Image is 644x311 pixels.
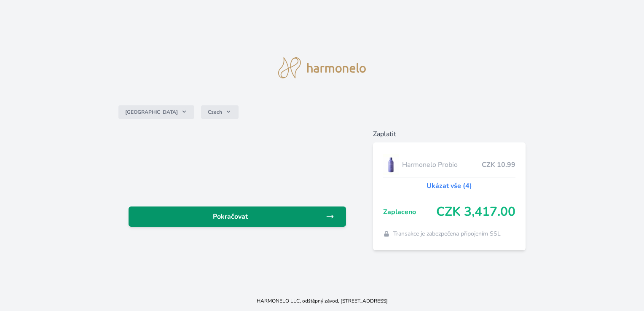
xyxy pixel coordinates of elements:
span: Transakce je zabezpečena připojením SSL [393,230,501,238]
a: Pokračovat [129,206,346,227]
img: CLEAN_PROBIO_se_stinem_x-lo.jpg [383,154,399,175]
img: logo.svg [278,57,366,78]
span: Harmonelo Probio [402,160,481,170]
button: [GEOGRAPHIC_DATA] [118,105,194,119]
a: Ukázat vše (4) [427,181,472,191]
span: CZK 10.99 [482,160,515,170]
span: [GEOGRAPHIC_DATA] [125,109,178,115]
span: Zaplaceno [383,207,436,217]
button: Czech [201,105,239,119]
span: CZK 3,417.00 [436,204,515,220]
h6: Zaplatit [373,129,526,139]
span: Pokračovat [135,212,325,222]
span: Czech [208,109,222,115]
